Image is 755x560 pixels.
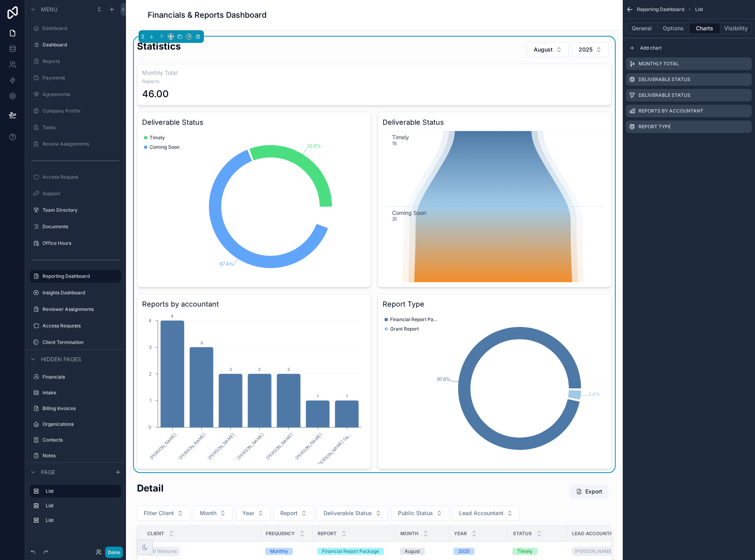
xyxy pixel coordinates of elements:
[142,78,607,85] span: Reports
[43,306,120,312] label: Reviewer Assignments
[149,371,152,377] tspan: 2
[43,91,120,98] label: Agreements
[41,355,81,363] span: Hidden pages
[638,76,690,83] label: Deliverable Status
[43,75,120,81] a: Payments
[638,108,703,114] label: Reports by accountant
[43,374,120,380] a: Financials
[317,394,318,398] text: 1
[236,432,265,461] text: [PERSON_NAME]
[383,313,607,464] div: chart
[229,367,232,371] text: 2
[43,58,120,65] label: Reports
[43,141,120,147] label: Review Assignments
[400,530,418,537] span: Month
[266,530,295,537] span: Frequency
[294,432,323,461] text: [PERSON_NAME]
[149,344,152,350] tspan: 3
[287,367,290,371] text: 2
[43,453,120,459] label: Notes
[43,224,120,230] label: Documents
[588,391,600,397] tspan: 2.4%
[43,174,120,180] label: Access Request
[640,45,662,51] span: Add chart
[41,6,57,13] span: Menu
[25,481,126,534] div: scrollable content
[265,432,294,461] text: [PERSON_NAME]
[43,290,120,296] label: Insights Dashboard
[220,261,234,267] tspan: 67.4%
[41,468,55,476] span: Page
[46,488,115,494] label: List
[149,432,178,461] text: [PERSON_NAME]
[689,23,721,34] button: Charts
[392,216,397,222] text: 31
[392,140,397,146] text: 15
[207,432,236,461] text: [PERSON_NAME]
[142,69,607,77] h3: Monthly Total
[383,117,607,128] h3: Deliverable Status
[148,318,152,323] tspan: 4
[527,42,569,57] button: Select Button
[142,313,366,464] div: chart
[383,299,607,310] h3: Report Type
[43,207,120,213] label: Team Directory
[720,23,752,34] button: Visibility
[572,530,620,537] span: Lead Accountant
[638,124,671,130] label: Report Type
[437,376,451,382] tspan: 97.6%
[43,339,120,346] label: Client Termination
[307,143,321,149] tspan: 32.6%
[43,405,120,412] label: Billing Invoices
[534,46,553,54] span: August
[43,108,120,114] label: Company Profile
[142,299,366,310] h3: Reports by accountant
[43,25,120,31] label: Dashboard
[148,9,266,20] h1: Financials & Reports Dashboard
[626,23,658,34] button: General
[390,316,437,323] span: Financial Report Package
[579,46,592,54] span: 2025
[43,437,120,443] label: Contacts
[390,326,419,332] span: Grant Report
[572,42,609,57] button: Select Button
[178,432,207,461] text: [PERSON_NAME]
[258,367,261,371] text: 2
[318,530,337,537] span: Report
[346,394,348,398] text: 1
[658,23,689,34] button: Options
[316,432,352,468] text: [PERSON_NAME] Ga...
[142,131,366,282] div: chart
[142,88,169,100] div: 46.00
[148,424,152,430] tspan: 0
[43,273,117,279] a: Reporting Dashboard
[147,530,164,537] span: Client
[638,61,679,67] label: Monthly Total
[46,503,118,509] label: List
[43,190,120,197] label: Support
[150,397,152,403] tspan: 1
[43,390,120,396] label: Intake
[137,40,181,53] h2: Statistics
[454,530,467,537] span: Year
[513,530,532,537] span: Status
[392,134,409,140] text: Timely
[43,240,120,246] label: Office Hours
[43,421,120,427] label: Organizations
